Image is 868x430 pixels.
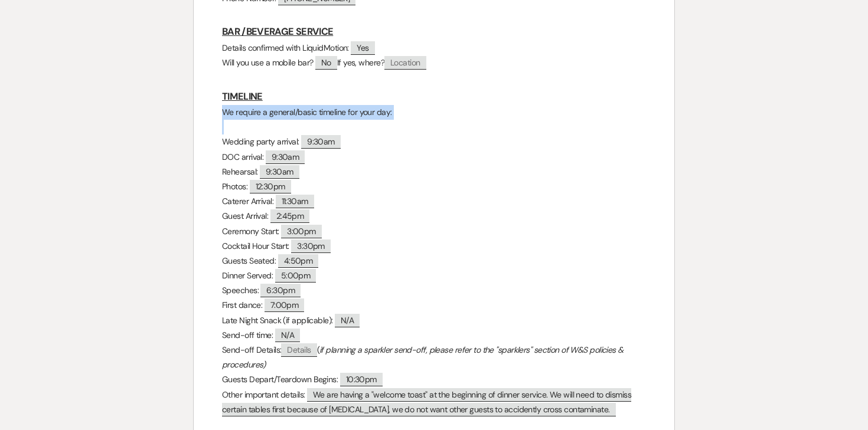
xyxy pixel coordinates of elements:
span: 9:30am [260,165,299,179]
span: 3:30pm [291,239,331,253]
p: Late Night Snack (if applicable): [222,313,646,328]
p: First dance: [222,298,646,313]
span: Details [281,343,316,357]
p: Send-off time: [222,328,646,343]
p: Details confirmed with LiquidMotion: [222,41,646,55]
span: 7:00pm [265,298,305,312]
p: Guest Arrival: [222,209,646,224]
span: 12:30pm [250,180,291,193]
p: Will you use a mobile bar? If yes, where? [222,55,646,70]
p: Rehearsal: [222,165,646,179]
span: 4:50pm [278,254,319,268]
span: Location [384,56,426,70]
span: 11:30am [276,195,314,208]
span: 5:00pm [275,269,316,283]
span: 9:30am [266,150,305,164]
span: We are having a "welcome toast" at the beginning of dinner service. We will need to dismiss certa... [222,388,631,416]
span: 6:30pm [260,284,301,297]
span: 2:45pm [270,209,310,223]
p: Send-off Details: ( [222,343,646,372]
p: Ceremony Start: [222,224,646,239]
em: if planning a sparkler send-off, please refer to the "sparklers" section of W&S policies & proced... [222,344,625,370]
p: DOC arrival: [222,150,646,165]
span: 3:00pm [281,225,322,238]
p: Speeches: [222,283,646,298]
span: N/A [275,329,300,342]
u: TIMELINE [222,90,263,103]
p: Dinner Served: [222,268,646,283]
p: Cocktail Hour Start: [222,239,646,254]
p: We require a general/basic timeline for your day: [222,105,646,120]
p: Guests Seated: [222,254,646,268]
p: Caterer Arrival: [222,194,646,209]
p: Guests Depart/Teardown Begins: [222,372,646,387]
p: Wedding party arrival: [222,134,646,149]
u: BAR /BEVERAGE SERVICE [222,25,333,38]
span: 9:30am [301,135,341,149]
span: N/A [335,314,360,327]
span: 10:30pm [340,373,383,386]
span: Yes [351,41,374,55]
p: Photos: [222,179,646,194]
p: Other important details: [222,388,646,417]
span: No [315,56,337,70]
